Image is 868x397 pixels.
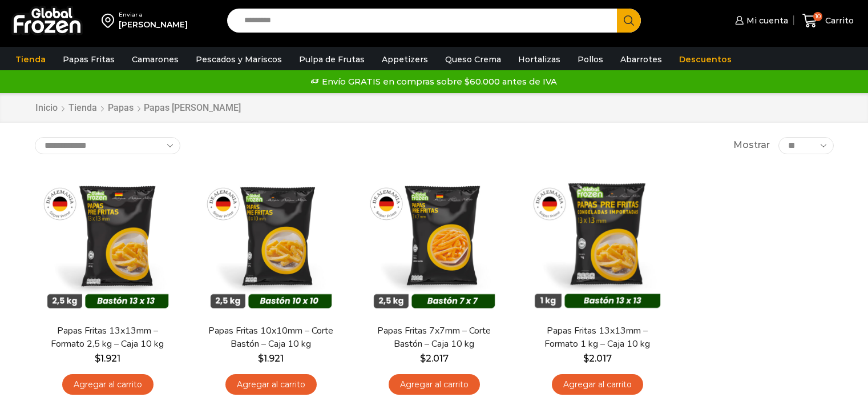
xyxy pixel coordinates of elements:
[205,324,336,351] a: Papas Fritas 10x10mm – Corte Bastón – Caja 10 kg
[744,15,788,26] span: Mi cuenta
[107,102,134,115] a: Papas
[615,49,668,70] a: Abarrotes
[35,137,180,154] select: Pedido de la tienda
[35,102,58,115] a: Inicio
[813,12,822,21] span: 10
[258,353,264,364] span: $
[293,49,370,70] a: Pulpa de Frutas
[389,374,480,395] a: Agregar al carrito: “Papas Fritas 7x7mm - Corte Bastón - Caja 10 kg”
[583,353,589,364] span: $
[258,353,284,364] bdi: 1.921
[420,353,426,364] span: $
[531,324,663,351] a: Papas Fritas 13x13mm – Formato 1 kg – Caja 10 kg
[439,49,507,70] a: Queso Crema
[68,102,98,115] a: Tienda
[144,102,241,113] h1: Papas [PERSON_NAME]
[733,139,770,152] span: Mostrar
[552,374,643,395] a: Agregar al carrito: “Papas Fritas 13x13mm - Formato 1 kg - Caja 10 kg”
[368,324,499,351] a: Papas Fritas 7x7mm – Corte Bastón – Caja 10 kg
[617,9,641,33] button: Search button
[102,11,119,30] img: address-field-icon.svg
[512,49,566,70] a: Hortalizas
[10,49,51,70] a: Tienda
[62,374,154,395] a: Agregar al carrito: “Papas Fritas 13x13mm - Formato 2,5 kg - Caja 10 kg”
[732,9,788,32] a: Mi cuenta
[57,49,120,70] a: Papas Fritas
[35,102,241,115] nav: Breadcrumb
[822,15,854,26] span: Carrito
[95,353,100,364] span: $
[572,49,609,70] a: Pollos
[420,353,449,364] bdi: 2.017
[583,353,612,364] bdi: 2.017
[673,49,737,70] a: Descuentos
[126,49,184,70] a: Camarones
[42,324,173,351] a: Papas Fritas 13x13mm – Formato 2,5 kg – Caja 10 kg
[225,374,317,395] a: Agregar al carrito: “Papas Fritas 10x10mm - Corte Bastón - Caja 10 kg”
[190,49,288,70] a: Pescados y Mariscos
[95,353,120,364] bdi: 1.921
[376,49,434,70] a: Appetizers
[800,7,857,34] a: 10 Carrito
[119,11,188,19] div: Enviar a
[119,19,188,30] div: [PERSON_NAME]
